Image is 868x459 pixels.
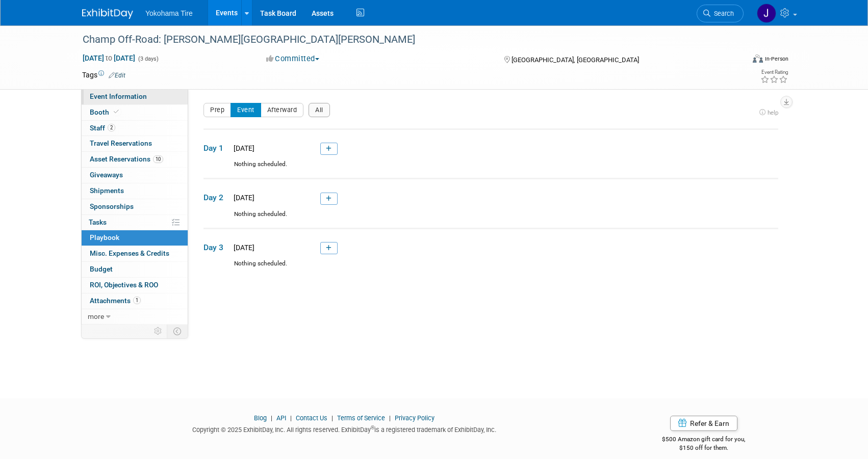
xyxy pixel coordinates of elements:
span: 1 [133,296,141,304]
a: Contact Us [296,414,327,422]
span: help [768,109,778,116]
span: Search [710,10,734,17]
span: Day 2 [203,192,229,203]
a: Event Information [82,89,188,104]
span: (3 days) [137,56,159,62]
a: more [82,309,188,325]
div: Event Format [683,53,788,68]
span: Yokohama Tire [145,9,193,17]
span: Attachments [90,296,141,305]
a: Edit [109,72,125,79]
i: Booth reservation complete [114,109,119,115]
button: Event [231,103,261,117]
div: Nothing scheduled. [203,160,778,178]
span: more [88,312,104,320]
td: Tags [82,70,125,80]
span: Event Information [90,92,147,100]
a: Blog [254,414,267,422]
div: Nothing scheduled. [203,210,778,228]
div: Nothing scheduled. [203,259,778,277]
span: 10 [153,155,163,163]
a: Search [697,5,744,22]
img: Format-Inperson.png [753,55,763,63]
a: Asset Reservations10 [82,152,188,167]
button: Committed [263,53,323,64]
span: Shipments [90,186,124,195]
a: Attachments1 [82,293,188,309]
span: ROI, Objectives & ROO [90,281,158,289]
button: Prep [203,103,231,117]
a: Sponsorships [82,199,188,214]
div: $150 off for them. [622,444,786,452]
a: Giveaways [82,168,188,183]
span: Booth [90,108,121,116]
a: ROI, Objectives & ROO [82,278,188,293]
img: Janelle Williams [757,4,776,23]
span: Asset Reservations [90,155,163,163]
div: $500 Amazon gift card for you, [622,428,786,452]
div: Copyright © 2025 ExhibitDay, Inc. All rights reserved. ExhibitDay is a registered trademark of Ex... [82,423,606,435]
a: Refer & Earn [670,416,737,431]
sup: ® [371,425,374,430]
span: [GEOGRAPHIC_DATA], [GEOGRAPHIC_DATA] [512,56,639,64]
div: Champ Off-Road: [PERSON_NAME][GEOGRAPHIC_DATA][PERSON_NAME] [79,31,728,49]
img: ExhibitDay [82,9,133,19]
span: Staff [90,124,115,132]
a: API [276,414,286,422]
span: Sponsorships [90,202,134,210]
span: | [329,414,336,422]
span: | [387,414,393,422]
span: 2 [108,124,115,131]
span: Travel Reservations [90,139,152,147]
a: Tasks [82,215,188,230]
span: | [288,414,294,422]
span: [DATE] [231,244,254,252]
span: Tasks [89,218,107,226]
a: Budget [82,262,188,277]
span: [DATE] [231,144,254,152]
span: [DATE] [DATE] [82,53,136,63]
span: Playbook [90,233,119,241]
a: Playbook [82,230,188,246]
a: Misc. Expenses & Credits [82,246,188,261]
a: Terms of Service [337,414,385,422]
a: Staff2 [82,121,188,136]
td: Personalize Event Tab Strip [149,325,167,338]
span: | [268,414,275,422]
td: Toggle Event Tabs [167,325,188,338]
a: Travel Reservations [82,136,188,151]
a: Booth [82,105,188,120]
div: In-Person [764,55,788,63]
button: Afterward [261,103,304,117]
a: Shipments [82,183,188,199]
span: Budget [90,265,113,273]
div: Event Rating [760,70,788,75]
span: to [104,54,114,62]
a: Privacy Policy [395,414,435,422]
span: Day 3 [203,242,229,253]
span: Misc. Expenses & Credits [90,249,169,257]
span: [DATE] [231,194,254,202]
button: All [309,103,330,117]
span: Giveaways [90,171,123,179]
span: Day 1 [203,143,229,154]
